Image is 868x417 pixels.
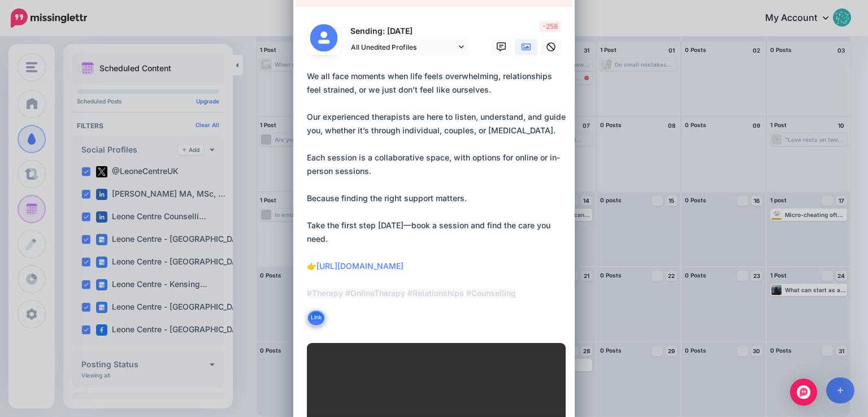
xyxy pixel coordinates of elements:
span: All Unedited Profiles [351,41,456,53]
div: We all face moments when life feels overwhelming, relationships feel strained, or we just don’t f... [307,69,567,314]
button: Link [307,309,325,326]
a: All Unedited Profiles [345,39,470,55]
img: user_default_image.png [310,24,337,51]
p: Sending: [DATE] [345,25,470,38]
span: -258 [539,21,561,32]
div: Open Intercom Messenger [790,379,817,406]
